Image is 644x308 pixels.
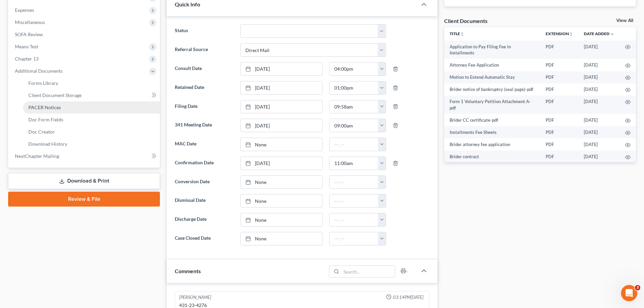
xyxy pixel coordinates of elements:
[179,294,211,301] div: [PERSON_NAME]
[444,96,540,114] td: Form 1 Voluntary Petition Attachment A-pdf
[28,80,58,86] span: Forms Library
[23,114,160,126] a: Doc Form Fields
[578,41,620,59] td: [DATE]
[241,63,322,75] a: [DATE]
[171,24,237,38] label: Status
[15,7,34,13] span: Expenses
[28,92,81,98] span: Client Document Storage
[23,138,160,150] a: Download History
[393,294,424,301] span: 03:14PM[DATE]
[15,68,63,74] span: Additional Documents
[171,119,237,132] label: 341 Meeting Date
[171,213,237,227] label: Discharge Date
[444,59,540,71] td: Attorney Fee Application
[28,104,61,110] span: PACER Notices
[444,71,540,84] td: Motion to Extend Automatic Stay
[15,56,39,62] span: Chapter 13
[540,41,578,59] td: PDF
[15,44,38,49] span: Means Test
[241,81,322,94] a: [DATE]
[330,157,378,170] input: -- : --
[241,119,322,132] a: [DATE]
[23,77,160,89] a: Forms Library
[171,81,237,95] label: Retained Date
[341,266,395,277] input: Search...
[540,59,578,71] td: PDF
[540,114,578,126] td: PDF
[171,157,237,170] label: Confirmation Date
[241,157,322,170] a: [DATE]
[450,31,464,36] a: Titleunfold_more
[444,17,487,24] div: Client Documents
[621,285,637,301] iframe: Intercom live chat
[171,100,237,114] label: Filing Date
[540,71,578,84] td: PDF
[578,84,620,96] td: [DATE]
[28,141,67,147] span: Download History
[460,32,464,36] i: unfold_more
[569,32,573,36] i: unfold_more
[241,176,322,189] a: None
[23,126,160,138] a: Doc Creator
[28,117,63,122] span: Doc Form Fields
[578,59,620,71] td: [DATE]
[540,96,578,114] td: PDF
[175,1,200,7] span: Quick Info
[241,213,322,226] a: None
[546,31,573,36] a: Extensionunfold_more
[444,114,540,126] td: Brider CC certificate-pdf
[9,28,160,41] a: SOFA Review
[330,100,378,113] input: -- : --
[444,150,540,163] td: Brider contract
[171,232,237,245] label: Case Closed Date
[171,175,237,189] label: Conversion Date
[578,138,620,150] td: [DATE]
[540,138,578,150] td: PDF
[28,129,55,135] span: Doc Creator
[241,100,322,113] a: [DATE]
[330,194,378,207] input: -- : --
[330,232,378,245] input: -- : --
[444,84,540,96] td: Brider notice of bankruptcy (seal page)-pdf
[330,176,378,189] input: -- : --
[540,150,578,163] td: PDF
[610,32,614,36] i: expand_more
[8,173,160,189] a: Download & Print
[578,71,620,84] td: [DATE]
[15,153,59,159] span: NextChapter Mailing
[23,101,160,114] a: PACER Notices
[241,232,322,245] a: None
[616,18,633,23] a: View All
[241,138,322,151] a: None
[444,138,540,150] td: Brider attorney fee application
[578,126,620,138] td: [DATE]
[171,62,237,76] label: Consult Date
[578,150,620,163] td: [DATE]
[330,138,378,151] input: -- : --
[540,84,578,96] td: PDF
[584,31,614,36] a: Date Added expand_more
[175,268,201,274] span: Comments
[23,89,160,101] a: Client Document Storage
[171,194,237,208] label: Dismissal Date
[241,194,322,207] a: None
[330,119,378,132] input: -- : --
[171,138,237,151] label: MAC Date
[330,63,378,75] input: -- : --
[171,43,237,57] label: Referral Source
[15,31,43,37] span: SOFA Review
[330,213,378,226] input: -- : --
[15,19,45,25] span: Miscellaneous
[578,114,620,126] td: [DATE]
[444,41,540,59] td: Application to Pay Filing Fee in Installments
[9,150,160,162] a: NextChapter Mailing
[8,192,160,207] a: Review & File
[635,285,640,290] span: 3
[540,126,578,138] td: PDF
[330,81,378,94] input: -- : --
[578,96,620,114] td: [DATE]
[444,126,540,138] td: Installments Fee Sheets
